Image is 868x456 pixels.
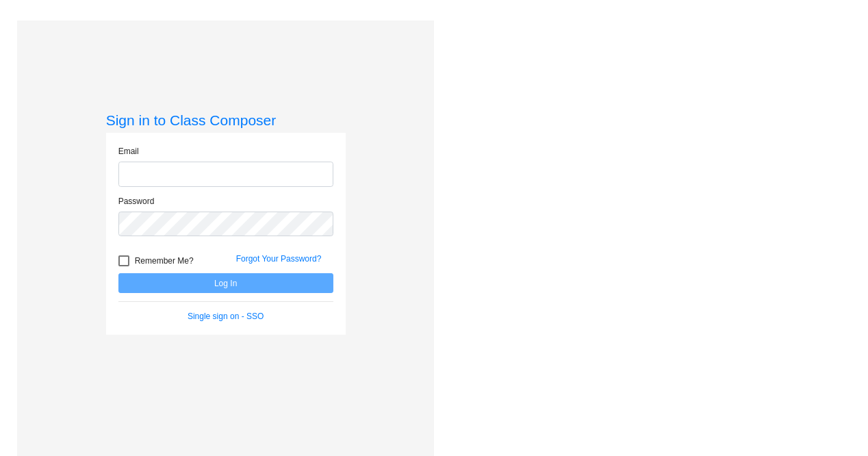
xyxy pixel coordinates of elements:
label: Password [118,195,155,207]
span: Remember Me? [135,253,194,269]
a: Single sign on - SSO [188,312,264,321]
button: Log In [118,273,333,293]
h3: Sign in to Class Composer [106,112,346,129]
label: Email [118,145,139,157]
a: Forgot Your Password? [236,254,322,264]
